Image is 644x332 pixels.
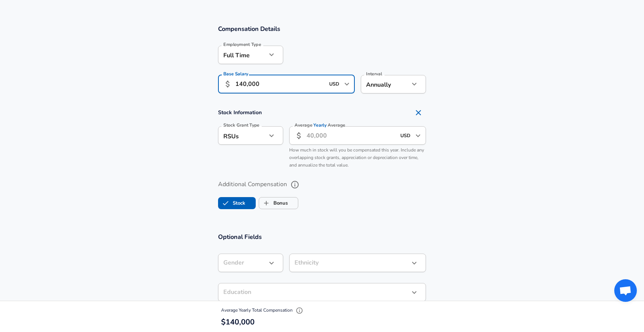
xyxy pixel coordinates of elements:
button: StockStock [218,197,256,209]
h3: Optional Fields [218,233,426,241]
span: Yearly [314,122,327,129]
input: USD [398,130,413,141]
label: Employment Type [223,42,261,47]
div: Full Time [218,46,267,64]
div: RSUs [218,126,267,145]
button: Open [342,79,352,89]
span: Bonus [259,196,273,210]
span: Average Yearly Total Compensation [221,307,305,313]
button: help [288,178,301,191]
button: Explain Total Compensation [294,305,305,316]
label: Stock [218,196,245,210]
h3: Compensation Details [218,24,426,33]
button: BonusBonus [259,197,298,209]
input: 100,000 [235,75,325,93]
div: Annually [361,75,409,93]
button: Remove Section [411,105,426,120]
label: Stock Grant Type [223,123,259,127]
span: Stock [218,196,233,210]
label: Additional Compensation [218,178,426,191]
input: 40,000 [307,126,396,145]
h4: Stock Information [218,105,426,120]
span: How much in stock will you be compensated this year. Include any overlapping stock grants, apprec... [289,147,424,168]
label: Bonus [259,196,288,210]
input: USD [327,78,342,90]
label: Average Average [295,123,345,127]
button: Open [413,130,423,141]
label: Interval [366,72,382,76]
label: Base Salary [223,72,248,76]
div: Open chat [614,279,637,302]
